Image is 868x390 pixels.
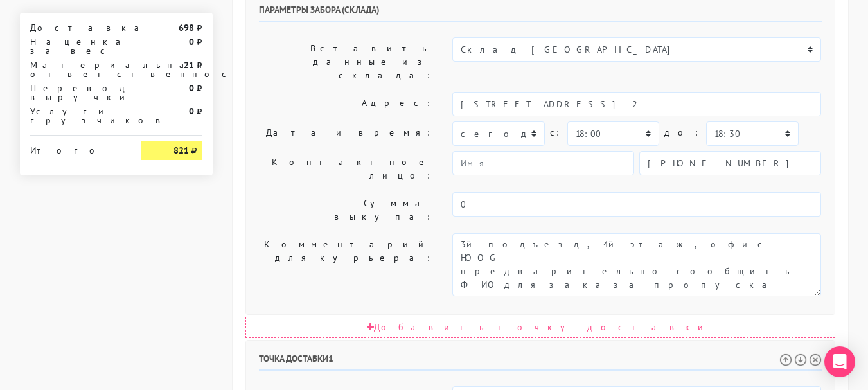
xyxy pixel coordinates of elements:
[249,92,443,116] label: Адрес:
[249,37,443,87] label: Вставить данные из склада:
[21,84,132,102] div: Перевод выручки
[259,4,822,22] h6: Параметры забора (склада)
[30,141,123,155] div: Итого
[664,121,701,144] label: до:
[21,60,132,78] div: Материальная ответственность
[189,36,194,48] strong: 0
[550,121,562,144] label: c:
[452,233,821,296] textarea: 3й подъезд, 4й этаж, офис HOOG предварительно сообщить ФИО для заказа пропуска
[328,353,333,364] span: 1
[249,121,443,146] label: Дата и время:
[249,192,443,228] label: Сумма выкупа:
[452,151,634,175] input: Имя
[259,353,822,371] h6: Точка доставки
[173,145,189,156] strong: 821
[21,23,132,32] div: Доставка
[189,105,194,117] strong: 0
[245,317,835,338] div: Добавить точку доставки
[21,107,132,125] div: Услуги грузчиков
[249,151,443,187] label: Контактное лицо:
[21,37,132,55] div: Наценка за вес
[184,59,194,71] strong: 21
[639,151,821,175] input: Телефон
[189,82,194,94] strong: 0
[824,346,855,377] div: Open Intercom Messenger
[249,233,443,296] label: Комментарий для курьера:
[179,22,194,33] strong: 698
